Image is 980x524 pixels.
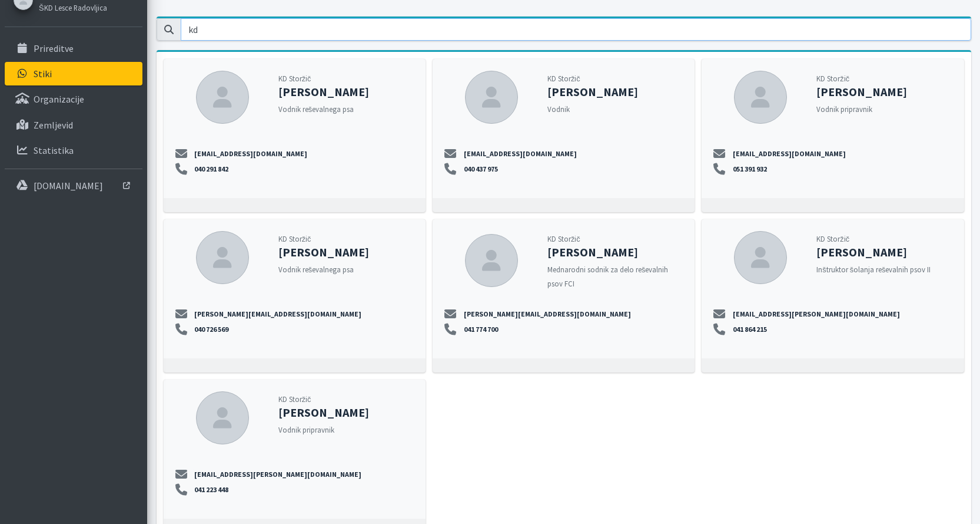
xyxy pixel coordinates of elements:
a: Statistika [5,139,142,162]
a: [EMAIL_ADDRESS][DOMAIN_NAME] [192,149,311,159]
a: 041 864 215 [730,324,770,335]
a: [EMAIL_ADDRESS][PERSON_NAME][DOMAIN_NAME] [730,309,903,319]
small: Inštruktor šolanja reševalnih psov II [816,265,931,274]
strong: [PERSON_NAME] [816,245,907,259]
a: 040 437 975 [461,164,501,174]
small: Vodnik pripravnik [278,425,334,434]
a: [PERSON_NAME][EMAIL_ADDRESS][DOMAIN_NAME] [192,309,365,319]
a: [EMAIL_ADDRESS][DOMAIN_NAME] [461,149,580,159]
strong: [PERSON_NAME] [278,405,369,420]
p: Statistika [34,144,74,156]
small: ŠKD Lesce Radovljica [39,3,107,12]
p: Stiki [34,68,52,80]
small: KD Storžič [278,394,311,404]
strong: [PERSON_NAME] [816,84,907,99]
p: Zemljevid [34,119,73,131]
a: 041 774 700 [461,324,501,335]
strong: [PERSON_NAME] [547,245,638,259]
small: KD Storžič [547,74,580,83]
input: Išči [181,18,971,41]
p: Prireditve [34,42,74,54]
small: KD Storžič [816,74,849,83]
a: [EMAIL_ADDRESS][PERSON_NAME][DOMAIN_NAME] [192,469,365,480]
a: 040 726 569 [192,324,232,335]
small: Vodnik reševalnega psa [278,265,354,274]
a: Organizacije [5,87,142,111]
small: Mednarodni sodnik za delo reševalnih psov FCI [547,265,668,288]
strong: [PERSON_NAME] [278,84,369,99]
p: [DOMAIN_NAME] [34,180,103,192]
a: Stiki [5,62,142,85]
small: Vodnik reševalnega psa [278,104,354,114]
small: KD Storžič [278,234,311,243]
small: KD Storžič [278,74,311,83]
a: 040 291 842 [192,164,232,174]
small: KD Storžič [816,234,849,243]
a: 051 391 932 [730,164,770,174]
a: Prireditve [5,37,142,60]
small: Vodnik [547,104,570,114]
small: Vodnik pripravnik [816,104,872,114]
strong: [PERSON_NAME] [278,245,369,259]
small: KD Storžič [547,234,580,243]
a: [DOMAIN_NAME] [5,174,142,197]
a: 041 223 448 [192,485,232,495]
a: Zemljevid [5,113,142,137]
p: Organizacije [34,93,84,105]
strong: [PERSON_NAME] [547,84,638,99]
a: [EMAIL_ADDRESS][DOMAIN_NAME] [730,149,849,159]
a: [PERSON_NAME][EMAIL_ADDRESS][DOMAIN_NAME] [461,309,634,319]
